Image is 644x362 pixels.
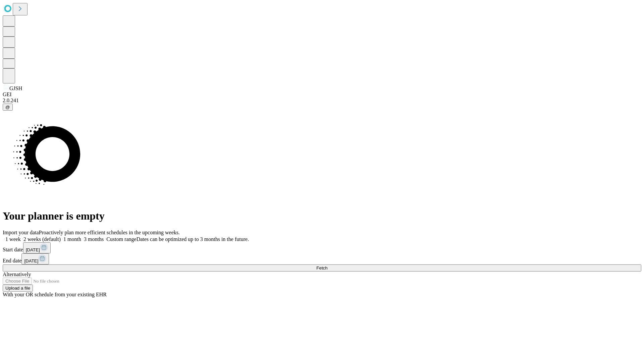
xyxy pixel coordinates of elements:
span: Proactively plan more efficient schedules in the upcoming weeks. [39,230,180,235]
span: GJSH [9,85,22,91]
span: Custom range [106,236,136,242]
span: [DATE] [24,258,38,263]
span: @ [5,105,10,110]
div: GEI [3,92,641,98]
button: [DATE] [21,253,49,264]
span: Dates can be optimized up to 3 months in the future. [137,236,249,242]
button: Upload a file [3,285,33,292]
span: Fetch [316,265,327,270]
button: Fetch [3,264,641,271]
div: Start date [3,242,641,253]
button: [DATE] [23,242,51,253]
span: [DATE] [26,247,40,252]
span: With your OR schedule from your existing EHR [3,292,107,297]
button: @ [3,104,13,111]
span: 2 weeks (default) [23,236,61,242]
div: 2.0.241 [3,98,641,104]
span: Import your data [3,230,39,235]
div: End date [3,253,641,264]
span: Alternatively [3,271,31,277]
span: 1 month [63,236,81,242]
span: 1 week [5,236,21,242]
span: 3 months [84,236,104,242]
h1: Your planner is empty [3,210,641,222]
